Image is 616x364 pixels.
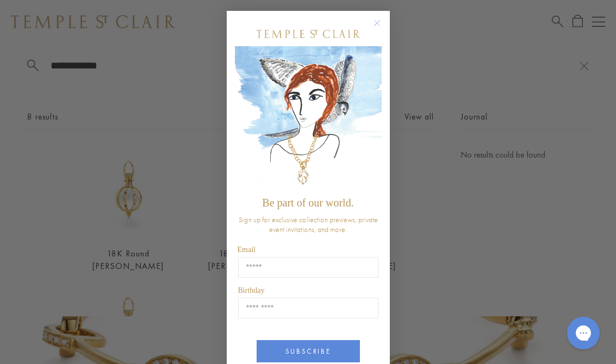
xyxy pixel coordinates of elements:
[238,286,265,294] span: Birthday
[257,340,360,362] button: SUBSCRIBE
[238,246,256,254] span: Email
[239,215,378,234] span: Sign up for exclusive collection previews, private event invitations, and more.
[257,30,360,38] img: Temple St. Clair
[562,313,605,353] iframe: Gorgias live chat messenger
[376,22,389,35] button: Close dialog
[235,46,382,191] img: c4a9eb12-d91a-4d4a-8ee0-386386f4f338.jpeg
[238,257,378,278] input: Email
[262,197,353,209] span: Be part of our world.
